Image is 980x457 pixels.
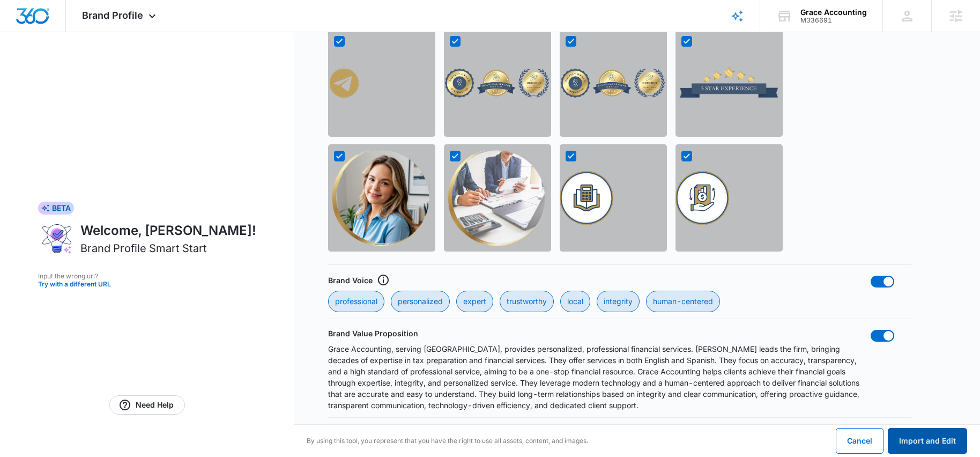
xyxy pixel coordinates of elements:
[456,291,493,312] div: expert
[109,395,185,415] a: Need Help
[82,10,143,21] span: Brand Profile
[500,291,554,312] div: trustworthy
[28,28,118,36] div: Domain: [DOMAIN_NAME]
[560,291,590,312] div: local
[675,171,729,225] img: https://static.mywebsites360.com/c5e4181842694526a80b2e2933378839/i/a532127a1d864df08b4206c784c8e...
[560,67,667,100] img: https://static.mywebsites360.com/c5e4181842694526a80b2e2933378839/i/cf3d45d14465413ebb4220db993fe...
[38,271,256,281] p: Input the wrong url?
[800,17,867,24] div: account id
[17,28,26,36] img: website_grey.svg
[80,221,256,240] h1: Welcome, [PERSON_NAME]!
[38,202,74,215] div: BETA
[328,328,418,339] p: Brand Value Proposition
[80,240,207,256] h2: Brand Profile Smart Start
[328,291,384,312] div: professional
[328,343,871,411] p: Grace Accounting, serving [GEOGRAPHIC_DATA], provides personalized, professional financial servic...
[675,65,783,101] img: https://static.mywebsites360.com/c5e4181842694526a80b2e2933378839/i/e24893238a43405c9989990fca7b5...
[888,428,967,454] button: Import and Edit
[597,291,640,312] div: integrity
[38,221,76,256] img: ai-brand-profile
[17,17,26,26] img: logo_orange.svg
[646,291,720,312] div: human-centered
[444,144,551,252] img: https://static.mywebsites360.com/c5e4181842694526a80b2e2933378839/i/a292bd98c32f402ca28f7c8b0b633...
[118,63,181,70] div: Keywords by Traffic
[107,62,115,71] img: tab_keywords_by_traffic_grey.svg
[307,436,588,446] p: By using this tool, you represent that you have the right to use all assets, content, and images.
[41,63,96,70] div: Domain Overview
[800,8,867,17] div: account name
[328,275,373,286] p: Brand Voice
[29,62,38,71] img: tab_domain_overview_orange.svg
[328,67,360,99] img: https://static.mywebsites360.com/c5e4181842694526a80b2e2933378839/i/ecdfaa1512984b88936456d96fa17...
[30,17,53,26] div: v 4.0.25
[444,67,551,100] img: https://static.mywebsites360.com/c5e4181842694526a80b2e2933378839/i/cf3d45d14465413ebb4220db993fe...
[391,291,450,312] div: personalized
[328,144,435,252] img: https://static.mywebsites360.com/c5e4181842694526a80b2e2933378839/i/d9e52c355af541078c924ef26107e...
[836,428,884,454] button: Cancel
[560,171,613,225] img: https://static.mywebsites360.com/c5e4181842694526a80b2e2933378839/i/ad220f1dff5b4bcca54abe878f3cb...
[38,281,256,288] button: Try with a different URL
